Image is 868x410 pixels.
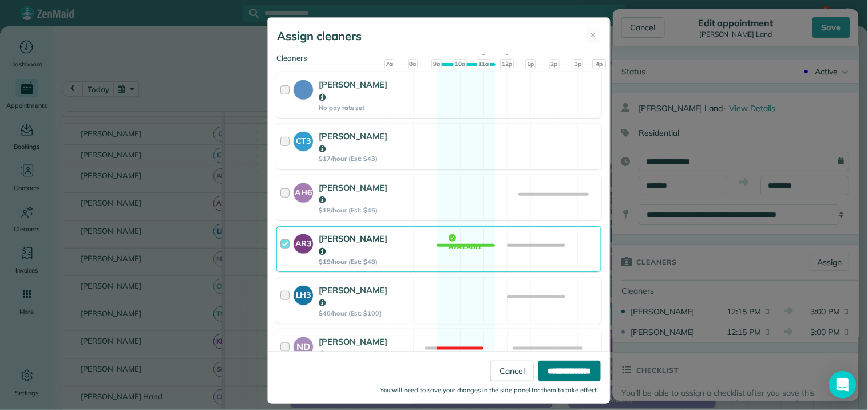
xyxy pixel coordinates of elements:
span: ✕ [590,30,597,41]
strong: [PERSON_NAME] [319,182,388,206]
strong: $17/hour (Est: $43) [319,155,388,163]
a: Cancel [490,361,534,381]
strong: AH6 [294,183,313,199]
strong: No pay rate set [319,104,388,112]
div: Open Intercom Messenger [829,371,857,399]
strong: $19/hour (Est: $48) [319,258,388,266]
strong: $18/hour (Est: $45) [319,206,388,214]
strong: [PERSON_NAME] [319,233,388,257]
strong: [PERSON_NAME] [319,79,388,102]
strong: $40/hour (Est: $100) [319,309,388,317]
div: Cleaners [276,53,601,56]
strong: [PERSON_NAME] [319,285,388,308]
h5: Assign cleaners [277,28,362,44]
strong: AR3 [294,234,313,250]
strong: LH3 [294,286,313,301]
strong: ND [294,337,313,354]
strong: [PERSON_NAME] [319,131,388,154]
strong: [PERSON_NAME] [319,336,388,360]
small: You will need to save your changes in the side panel for them to take effect. [380,386,599,394]
strong: CT3 [294,132,313,147]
